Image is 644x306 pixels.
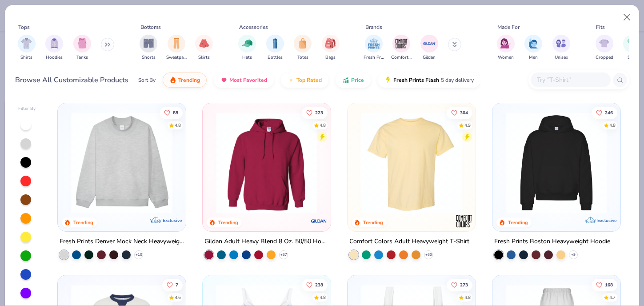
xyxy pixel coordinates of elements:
[136,252,142,258] span: + 10
[163,72,207,88] button: Trending
[497,35,515,61] div: filter for Women
[176,282,178,287] span: 7
[169,76,176,84] img: trending.gif
[212,112,322,213] img: 01756b78-01f6-4cc6-8d8a-3c30c1a0c8ac
[447,278,472,291] button: Like
[500,38,511,48] img: Women Image
[599,38,609,48] img: Cropped Image
[529,54,538,61] span: Men
[555,54,568,61] span: Unisex
[140,23,161,31] div: Bottoms
[364,54,384,61] span: Fresh Prints
[162,278,183,291] button: Like
[351,76,364,84] span: Price
[552,35,570,61] button: filter button
[393,76,439,84] span: Fresh Prints Flash
[67,112,177,213] img: f5d85501-0dbb-4ee4-b115-c08fa3845d83
[302,278,328,291] button: Like
[15,75,128,85] div: Browse All Customizable Products
[45,35,63,61] button: filter button
[524,35,542,61] div: filter for Men
[391,54,412,61] span: Comfort Colors
[325,54,336,61] span: Bags
[175,122,181,129] div: 4.8
[18,23,30,31] div: Tops
[18,35,36,61] button: filter button
[356,112,467,213] img: 029b8af0-80e6-406f-9fdc-fdf898547912
[395,37,408,50] img: Comfort Colors Image
[364,35,384,61] button: filter button
[315,110,323,115] span: 223
[297,54,308,61] span: Totes
[195,35,213,61] div: filter for Skirts
[281,72,328,88] button: Top Rated
[528,38,538,48] img: Men Image
[280,252,287,258] span: + 37
[270,38,280,48] img: Bottles Image
[160,106,183,119] button: Like
[605,282,613,287] span: 168
[609,294,616,301] div: 4.7
[310,212,328,230] img: Gildan logo
[420,35,438,61] button: filter button
[367,37,380,50] img: Fresh Prints Image
[18,105,36,112] div: Filter By
[325,38,335,48] img: Bags Image
[320,294,326,301] div: 4.8
[172,38,181,48] img: Sweatpants Image
[597,217,616,223] span: Exclusive
[378,72,480,88] button: Fresh Prints Flash5 day delivery
[460,282,468,287] span: 273
[18,35,36,61] div: filter for Shirts
[166,35,187,61] div: filter for Sweatpants
[609,122,616,129] div: 4.8
[76,54,88,61] span: Tanks
[204,236,329,247] div: Gildan Adult Heavy Blend 8 Oz. 50/50 Hooded Sweatshirt
[238,35,256,61] button: filter button
[195,35,213,61] button: filter button
[138,76,156,84] div: Sort By
[536,75,604,85] input: Try "T-Shirt"
[605,110,613,115] span: 246
[242,54,252,61] span: Hats
[315,282,323,287] span: 238
[447,106,472,119] button: Like
[288,76,295,84] img: TopRated.gif
[365,23,382,31] div: Brands
[349,236,469,247] div: Comfort Colors Adult Heavyweight T-Shirt
[268,54,283,61] span: Bottles
[524,35,542,61] button: filter button
[140,35,157,61] div: filter for Shorts
[46,54,63,61] span: Hoodies
[596,23,605,31] div: Fits
[628,54,636,61] span: Slim
[178,76,200,84] span: Trending
[391,35,412,61] button: filter button
[296,76,322,84] span: Top Rated
[441,75,474,85] span: 5 day delivery
[302,106,328,119] button: Like
[166,35,187,61] button: filter button
[266,35,284,61] button: filter button
[425,252,432,258] span: + 60
[455,212,473,230] img: Comfort Colors logo
[596,54,613,61] span: Cropped
[60,236,184,247] div: Fresh Prints Denver Mock Neck Heavyweight Sweatshirt
[294,35,312,61] div: filter for Totes
[596,35,613,61] div: filter for Cropped
[384,76,392,84] img: flash.gif
[497,35,515,61] button: filter button
[592,278,617,291] button: Like
[336,72,371,88] button: Price
[163,217,182,223] span: Exclusive
[229,76,267,84] span: Most Favorited
[77,38,87,48] img: Tanks Image
[239,23,268,31] div: Accessories
[623,35,641,61] button: filter button
[298,38,308,48] img: Totes Image
[552,35,570,61] div: filter for Unisex
[494,236,610,247] div: Fresh Prints Boston Heavyweight Hoodie
[460,110,468,115] span: 304
[464,294,471,301] div: 4.8
[294,35,312,61] button: filter button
